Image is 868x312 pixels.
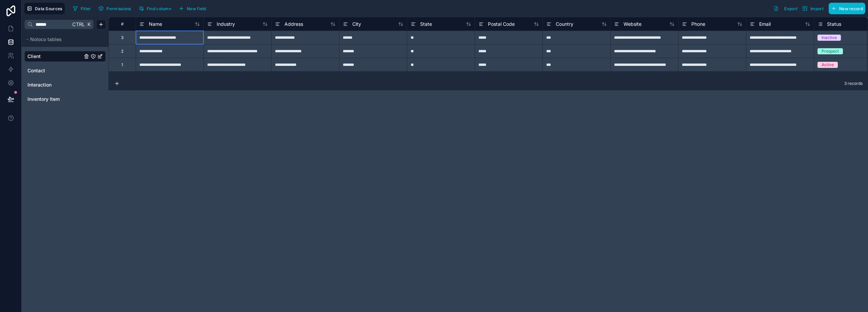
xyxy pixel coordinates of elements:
[826,3,865,14] a: New record
[800,3,826,14] button: Import
[24,51,106,62] div: Client
[24,65,106,76] div: Contact
[27,53,82,60] a: Client
[121,49,123,54] div: 2
[784,6,797,11] span: Export
[27,81,82,88] a: Interaction
[149,21,162,27] span: Name
[96,3,136,14] a: Permissions
[72,20,85,29] span: Ctrl
[96,3,133,14] button: Permissions
[27,67,45,74] span: Contact
[27,96,82,103] a: Inventory Item
[35,6,62,11] span: Data Sources
[24,3,65,14] button: Data Sources
[217,21,235,27] span: Industry
[114,21,131,26] div: #
[106,6,131,11] span: Permissions
[27,67,82,74] a: Contact
[624,21,642,27] span: Website
[70,3,94,14] button: Filter
[147,6,171,11] span: Find column
[27,53,41,60] span: Client
[822,62,834,68] div: Active
[187,6,206,11] span: New field
[86,22,91,27] span: K
[30,36,62,43] span: Noloco tables
[352,21,361,27] span: City
[24,79,106,90] div: Interaction
[27,96,60,103] span: Inventory Item
[759,21,771,27] span: Email
[488,21,515,27] span: Postal Code
[81,6,91,11] span: Filter
[829,3,865,14] button: New record
[822,35,837,41] div: Inactive
[136,3,174,14] button: Find column
[771,3,800,14] button: Export
[691,21,705,27] span: Phone
[121,62,123,68] div: 1
[420,21,432,27] span: State
[24,94,106,105] div: Inventory Item
[27,81,52,88] span: Interaction
[827,21,841,27] span: Status
[822,48,839,54] div: Prospect
[839,6,863,11] span: New record
[176,3,209,14] button: New field
[24,35,102,44] button: Noloco tables
[844,81,863,86] span: 3 records
[810,6,824,11] span: Import
[556,21,573,27] span: Country
[121,35,123,40] div: 3
[284,21,303,27] span: Address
